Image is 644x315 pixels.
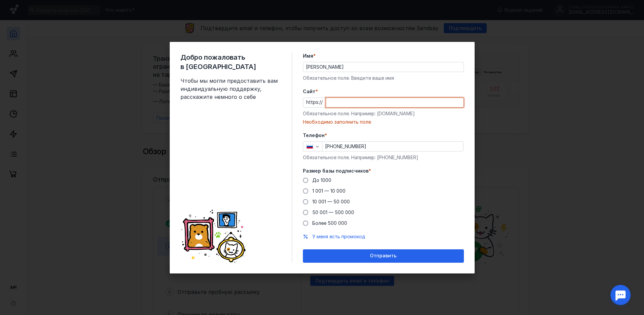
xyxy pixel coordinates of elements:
span: Отправить [370,253,396,259]
div: Обязательное поле. Например: [PHONE_NUMBER] [303,154,464,161]
span: До 1000 [312,177,331,183]
span: Имя [303,53,313,59]
span: Телефон [303,132,325,139]
span: У меня есть промокод [312,234,365,239]
span: 50 001 — 500 000 [312,209,354,215]
span: 10 001 — 50 000 [312,199,350,204]
button: У меня есть промокод [312,233,365,240]
div: Обязательное поле. Например: [DOMAIN_NAME] [303,110,464,117]
div: Необходимо заполнить поле [303,119,464,125]
span: Чтобы мы могли предоставить вам индивидуальную поддержку, расскажите немного о себе [180,77,281,101]
span: 1 001 — 10 000 [312,188,345,194]
span: Добро пожаловать в [GEOGRAPHIC_DATA] [180,53,281,71]
span: Более 500 000 [312,220,347,226]
button: Отправить [303,249,464,263]
div: Обязательное поле. Введите ваше имя [303,75,464,81]
span: Cайт [303,88,316,95]
span: Размер базы подписчиков [303,168,369,174]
